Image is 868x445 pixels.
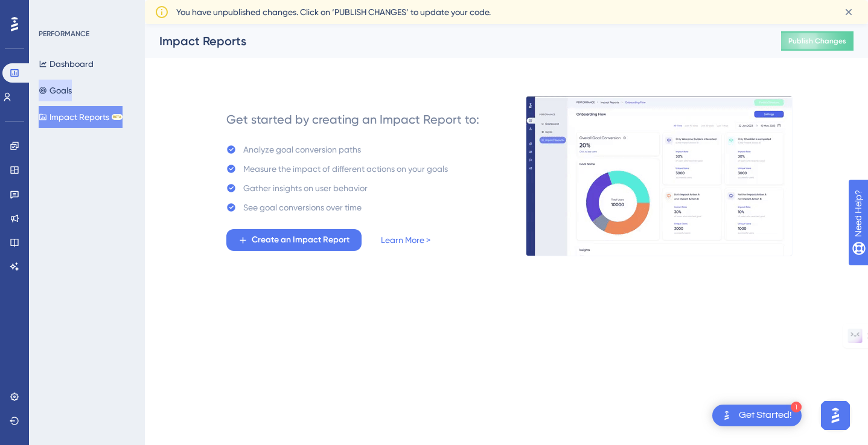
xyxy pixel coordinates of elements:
[159,33,751,49] div: Impact Reports
[39,106,123,128] button: Impact ReportsBETA
[781,31,854,51] button: Publish Changes
[739,409,792,422] div: Get Started!
[243,181,368,195] div: Gather insights on user behavior
[39,80,72,101] button: Goals
[243,162,448,176] div: Measure the impact of different actions on your goals
[788,36,846,46] span: Publish Changes
[817,397,854,434] iframe: UserGuiding AI Assistant Launcher
[791,402,802,412] div: 1
[28,3,75,17] span: Need Help?
[176,5,491,19] span: You have unpublished changes. Click on ‘PUBLISH CHANGES’ to update your code.
[720,408,734,423] img: launcher-image-alternative-text
[526,96,793,256] img: e8cc2031152ba83cd32f6b7ecddf0002.gif
[39,53,94,75] button: Dashboard
[226,229,362,251] button: Create an Impact Report
[39,29,89,39] div: PERFORMANCE
[112,114,123,120] div: BETA
[243,142,361,157] div: Analyze goal conversion paths
[252,233,349,247] span: Create an Impact Report
[381,233,430,247] a: Learn More >
[243,200,362,215] div: See goal conversions over time
[226,111,479,128] div: Get started by creating an Impact Report to:
[712,405,802,426] div: Open Get Started! checklist, remaining modules: 1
